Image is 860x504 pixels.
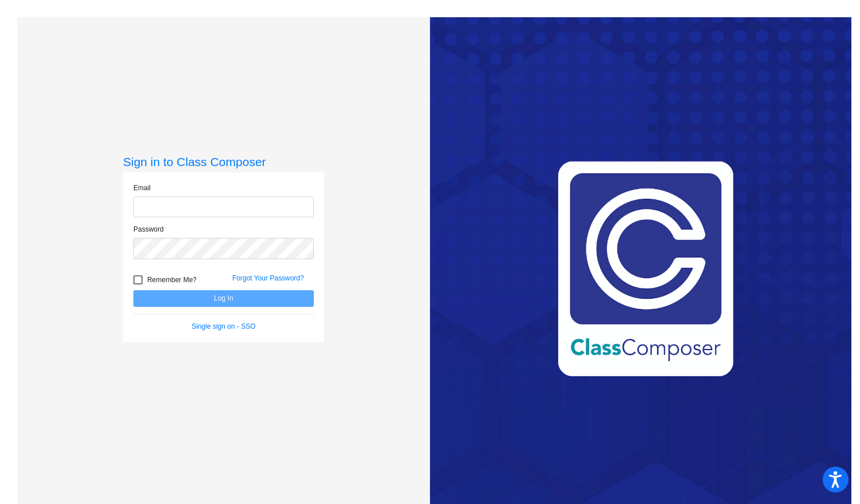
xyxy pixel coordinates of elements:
button: Log In [133,290,314,307]
a: Single sign on - SSO [191,322,255,330]
a: Forgot Your Password? [232,274,304,282]
label: Email [133,183,151,193]
label: Password [133,224,164,234]
h3: Sign in to Class Composer [123,155,324,169]
span: Remember Me? [147,273,197,287]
